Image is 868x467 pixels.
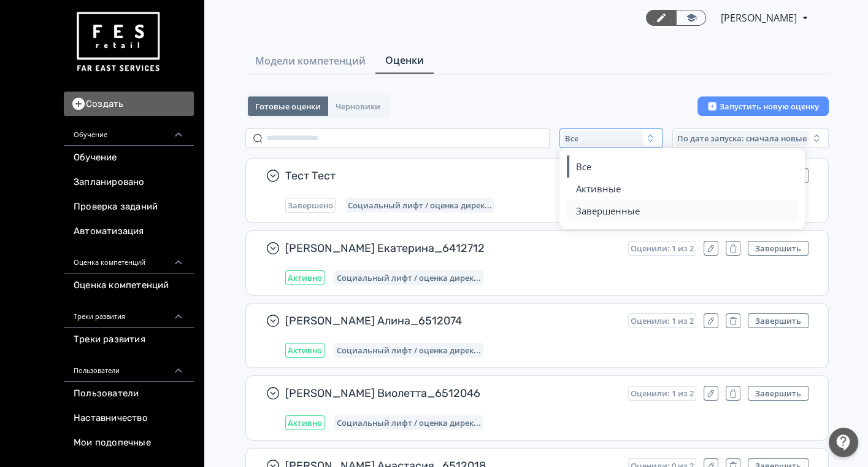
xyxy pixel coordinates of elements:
[285,386,618,401] span: [PERSON_NAME] Виолетта_6512046
[285,168,701,183] span: Тест Тест
[64,298,194,328] div: Треки развития
[64,116,194,146] div: Обучение
[285,313,618,328] span: [PERSON_NAME] Алина_6512074
[575,155,790,178] button: Все
[337,418,481,428] span: Социальный лифт / оценка директора магазина
[64,146,194,170] a: Обучение
[721,10,799,25] span: Светлана Илюхина
[288,200,333,210] span: Завершено
[64,195,194,219] a: Проверка заданий
[255,53,366,68] span: Модели компетенций
[748,313,808,328] button: Завершить
[64,328,194,352] a: Треки развития
[288,418,322,428] span: Активно
[697,96,829,116] button: Запустить новую оценку
[676,10,706,26] a: Переключиться в режим ученика
[348,200,492,210] span: Социальный лифт / оценка директора магазина
[285,241,618,256] span: [PERSON_NAME] Екатерина_6412712
[575,200,790,222] button: Завершенные
[64,382,194,406] a: Пользователи
[74,7,162,77] img: https://files.teachbase.ru/system/account/57463/logo/medium-936fc5084dd2c598f50a98b9cbe0469a.png
[337,273,481,283] span: Социальный лифт / оценка директора магазина
[336,101,380,111] span: Черновики
[631,243,694,253] span: Оценили: 1 из 2
[64,170,194,195] a: Запланировано
[385,53,424,68] span: Оценки
[64,352,194,382] div: Пользователи
[564,133,578,143] span: Все
[748,386,808,401] button: Завершить
[288,345,322,355] span: Активно
[255,101,321,111] span: Готовые оценки
[328,96,388,116] button: Черновики
[64,431,194,455] a: Мои подопечные
[64,244,194,273] div: Оценка компетенций
[575,178,790,200] button: Активные
[64,219,194,244] a: Автоматизация
[288,273,322,283] span: Активно
[748,241,808,256] button: Завершить
[677,133,807,143] span: По дате запуска: сначала новые
[337,345,481,355] span: Социальный лифт / оценка директора магазина
[575,182,620,195] span: Активные
[631,388,694,398] span: Оценили: 1 из 2
[64,406,194,431] a: Наставничество
[248,96,328,116] button: Готовые оценки
[64,92,194,116] button: Создать
[559,128,663,148] button: Все
[64,273,194,298] a: Оценка компетенций
[631,316,694,326] span: Оценили: 1 из 2
[575,160,591,173] span: Все
[575,205,639,217] span: Завершенные
[672,128,829,148] button: По дате запуска: сначала новые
